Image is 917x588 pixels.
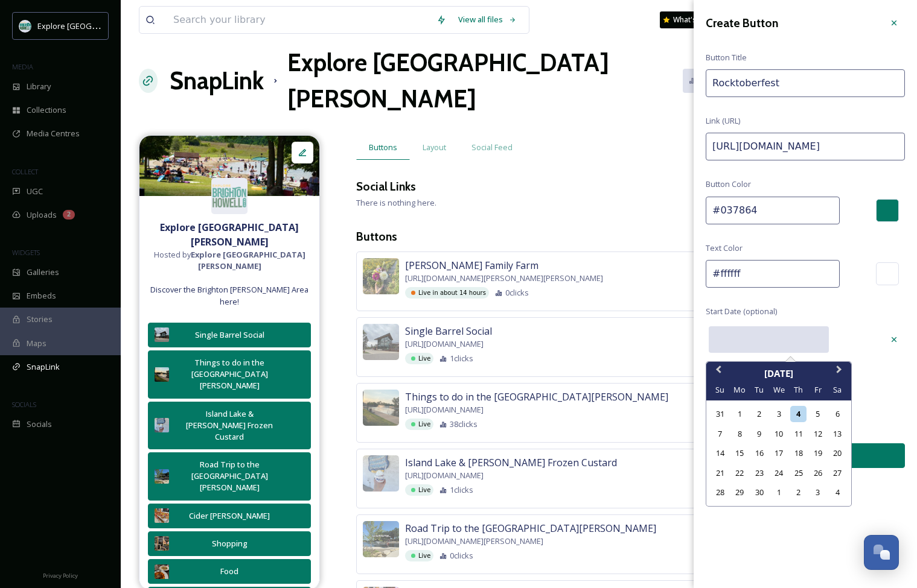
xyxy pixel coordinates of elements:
[770,465,787,481] div: Choose Wednesday, September 24th, 2025
[829,426,846,442] div: Choose Saturday, September 13th, 2025
[405,536,543,547] span: [URL][DOMAIN_NAME][PERSON_NAME]
[145,284,313,307] span: Discover the Brighton [PERSON_NAME] Area here!
[363,455,399,492] img: b14af771-f3cc-46ec-9353-0190dfa4d2c4.jpg
[356,228,899,245] h3: Buttons
[155,564,169,579] img: a907dd05-998d-449d-b569-158b425e8aca.jpg
[27,361,60,373] span: SnapLink
[405,324,492,338] span: Single Barrel Social
[405,470,484,481] span: [URL][DOMAIN_NAME]
[810,465,826,481] div: Choose Friday, September 26th, 2025
[660,11,720,28] a: What's New
[287,45,683,117] h1: Explore [GEOGRAPHIC_DATA][PERSON_NAME]
[732,445,748,461] div: Choose Monday, September 15th, 2025
[405,258,538,273] span: [PERSON_NAME] Family Farm
[167,7,430,33] input: Search your library
[732,484,748,501] div: Choose Monday, September 29th, 2025
[712,382,728,398] div: Su
[155,327,169,342] img: 0ce3ca00-41c8-4c22-bde9-ad80b3f25e7d.jpg
[790,484,807,501] div: Choose Thursday, October 2nd, 2025
[712,445,728,461] div: Choose Sunday, September 14th, 2025
[155,418,169,432] img: b14af771-f3cc-46ec-9353-0190dfa4d2c4.jpg
[27,81,51,92] span: Library
[405,287,489,299] div: Live in about 14 hours
[712,406,728,422] div: Choose Sunday, August 31st, 2025
[790,445,807,461] div: Choose Thursday, September 18th, 2025
[471,142,513,153] span: Social Feed
[148,504,311,528] button: Cider [PERSON_NAME]
[155,508,169,523] img: b4cd52ce-8ae0-4a79-861e-c918f54e3e19.jpg
[175,408,284,443] div: Island Lake & [PERSON_NAME] Frozen Custard
[706,133,905,160] input: To enrich screen reader interactions, please activate Accessibility in Grammarly extension settings
[706,179,751,190] span: Button Color
[363,521,399,557] img: 12889ca4-8449-45bf-bccd-6078143f53ff.jpg
[160,221,299,248] strong: Explore [GEOGRAPHIC_DATA][PERSON_NAME]
[770,406,787,422] div: Choose Wednesday, September 3rd, 2025
[27,209,57,221] span: Uploads
[405,550,433,561] div: Live
[790,382,807,398] div: Th
[829,382,846,398] div: Sa
[27,267,59,278] span: Galleries
[706,367,851,381] div: [DATE]
[405,338,484,350] span: [URL][DOMAIN_NAME]
[423,142,446,153] span: Layout
[19,20,31,32] img: 67e7af72-b6c8-455a-acf8-98e6fe1b68aa.avif
[751,382,767,398] div: Tu
[175,357,284,392] div: Things to do in the [GEOGRAPHIC_DATA][PERSON_NAME]
[363,258,399,294] img: 3a5f237e-7705-415f-9ea7-7a622f5dd090.jpg
[829,445,846,461] div: Choose Saturday, September 20th, 2025
[712,484,728,501] div: Choose Sunday, September 28th, 2025
[356,178,416,195] h3: Social Links
[155,536,169,551] img: 4472244f-5787-4127-9299-69d351347d0c.jpg
[148,559,311,584] button: Food
[706,14,778,32] h3: Create Button
[27,338,46,349] span: Maps
[27,314,53,325] span: Stories
[148,402,311,450] button: Island Lake & [PERSON_NAME] Frozen Custard
[148,452,311,501] button: Road Trip to the [GEOGRAPHIC_DATA][PERSON_NAME]
[683,69,747,92] a: Analytics
[148,350,311,399] button: Things to do in the [GEOGRAPHIC_DATA][PERSON_NAME]
[148,531,311,556] button: Shopping
[27,290,56,302] span: Embeds
[810,382,826,398] div: Fr
[450,550,473,561] span: 0 clicks
[505,287,529,299] span: 0 clicks
[405,404,484,416] span: [URL][DOMAIN_NAME]
[829,406,846,422] div: Choose Saturday, September 6th, 2025
[450,419,478,430] span: 38 clicks
[790,465,807,481] div: Choose Thursday, September 25th, 2025
[770,426,787,442] div: Choose Wednesday, September 10th, 2025
[708,363,727,382] button: Previous Month
[452,8,523,31] div: View all files
[211,178,248,214] img: 67e7af72-b6c8-455a-acf8-98e6fe1b68aa.avif
[175,510,284,522] div: Cider [PERSON_NAME]
[829,484,846,501] div: Choose Saturday, October 4th, 2025
[139,136,319,196] img: cb6c9135-67c4-4434-a57e-82c280aac642.jpg
[356,197,436,208] span: There is nothing here.
[810,445,826,461] div: Choose Friday, September 19th, 2025
[148,323,311,347] button: Single Barrel Social
[363,324,399,360] img: 0ce3ca00-41c8-4c22-bde9-ad80b3f25e7d.jpg
[810,426,826,442] div: Choose Friday, September 12th, 2025
[145,249,313,272] span: Hosted by
[706,69,905,97] input: To enrich screen reader interactions, please activate Accessibility in Grammarly extension settings
[751,426,767,442] div: Choose Tuesday, September 9th, 2025
[170,63,264,99] a: SnapLink
[706,306,777,317] span: Start Date (optional)
[191,249,305,271] strong: Explore [GEOGRAPHIC_DATA][PERSON_NAME]
[12,248,40,257] span: WIDGETS
[43,567,78,582] a: Privacy Policy
[369,142,397,153] span: Buttons
[712,426,728,442] div: Choose Sunday, September 7th, 2025
[810,484,826,501] div: Choose Friday, October 3rd, 2025
[831,363,850,382] button: Next Month
[732,382,748,398] div: Mo
[405,419,433,430] div: Live
[751,465,767,481] div: Choose Tuesday, September 23rd, 2025
[751,484,767,501] div: Choose Tuesday, September 30th, 2025
[732,406,748,422] div: Choose Monday, September 1st, 2025
[450,484,473,496] span: 1 clicks
[810,406,826,422] div: Choose Friday, September 5th, 2025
